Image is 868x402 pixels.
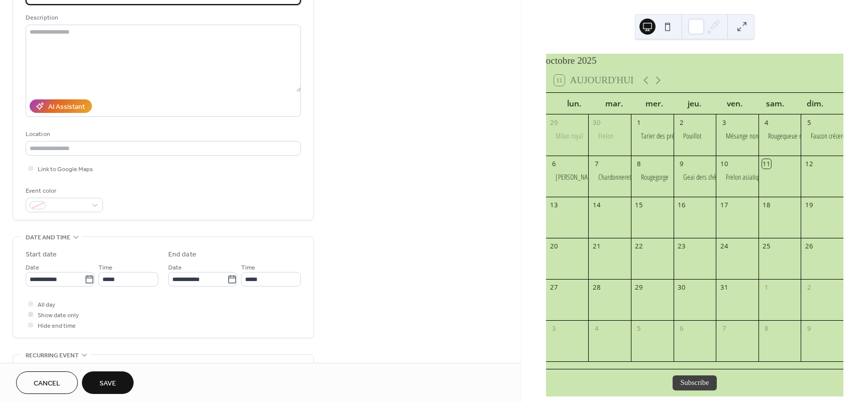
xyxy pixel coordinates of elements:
[762,200,771,209] div: 18
[755,93,795,114] div: sam.
[241,262,255,273] span: Time
[26,232,70,243] span: Date and time
[546,172,589,182] div: Buse variable
[550,159,559,168] div: 6
[550,283,559,292] div: 27
[805,324,814,333] div: 9
[634,283,643,292] div: 29
[38,300,55,310] span: All day
[677,241,686,250] div: 23
[546,131,589,141] div: Milan royal
[592,159,601,168] div: 7
[762,283,771,292] div: 1
[82,371,134,394] button: Save
[677,159,686,168] div: 9
[38,321,76,331] span: Hide end time
[683,172,725,182] div: Geai ders chênes
[762,324,771,333] div: 8
[556,131,583,141] div: Milan royal
[26,129,299,140] div: Location
[598,131,613,141] div: Frelon
[592,241,601,250] div: 21
[719,159,728,168] div: 10
[758,131,801,141] div: Rougequeue noir
[801,131,843,141] div: Faucon crécerelle
[631,131,674,141] div: Tarier des prés
[26,13,299,23] div: Description
[634,118,643,127] div: 1
[677,118,686,127] div: 2
[805,241,814,250] div: 26
[716,131,758,141] div: Mésange nonnette
[30,99,92,113] button: AI Assistant
[768,131,809,141] div: Rougequeue noir
[634,200,643,209] div: 15
[546,54,843,68] div: octobre 2025
[550,324,559,333] div: 3
[554,93,594,114] div: lun.
[592,283,601,292] div: 28
[675,93,715,114] div: jeu.
[99,378,116,389] span: Save
[631,172,674,182] div: Rougegorge
[38,310,79,321] span: Show date only
[634,93,675,114] div: mer.
[683,131,701,141] div: Pouillot
[715,93,755,114] div: ven.
[674,131,716,141] div: Pouillot
[762,241,771,250] div: 25
[26,186,101,196] div: Event color
[98,262,113,273] span: Time
[38,164,93,175] span: Link to Google Maps
[716,172,758,182] div: Frelon asiatique
[719,200,728,209] div: 17
[726,172,765,182] div: Frelon asiatique
[16,371,78,394] button: Cancel
[795,93,835,114] div: dim.
[719,241,728,250] div: 24
[677,324,686,333] div: 6
[592,324,601,333] div: 4
[592,200,601,209] div: 14
[805,283,814,292] div: 2
[805,118,814,127] div: 5
[34,378,60,389] span: Cancel
[594,93,634,114] div: mar.
[719,283,728,292] div: 31
[641,131,677,141] div: Tarier des prés
[634,324,643,333] div: 5
[641,172,669,182] div: Rougegorge
[168,262,182,273] span: Date
[805,200,814,209] div: 19
[762,159,771,168] div: 11
[550,118,559,127] div: 29
[677,283,686,292] div: 30
[762,118,771,127] div: 4
[556,172,619,182] div: [PERSON_NAME] variable
[26,249,57,260] div: Start date
[726,131,771,141] div: Mésange nonnette
[588,172,631,182] div: Chardonneret
[550,241,559,250] div: 20
[26,262,39,273] span: Date
[674,172,716,182] div: Geai ders chênes
[805,159,814,168] div: 12
[48,102,85,112] div: AI Assistant
[634,241,643,250] div: 22
[677,200,686,209] div: 16
[673,375,717,390] button: Subscribe
[634,159,643,168] div: 8
[719,324,728,333] div: 7
[588,131,631,141] div: Frelon
[550,200,559,209] div: 13
[719,118,728,127] div: 3
[811,131,852,141] div: Faucon crécerelle
[26,350,79,361] span: Recurring event
[592,118,601,127] div: 30
[168,249,196,260] div: End date
[598,172,631,182] div: Chardonneret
